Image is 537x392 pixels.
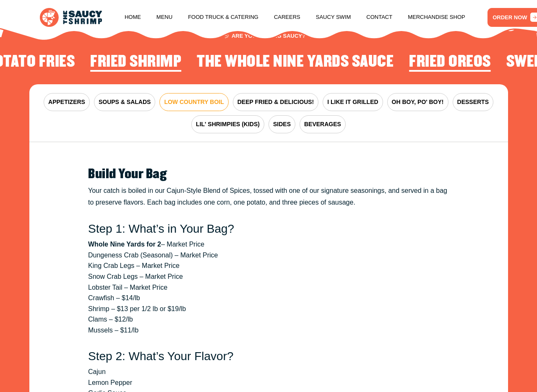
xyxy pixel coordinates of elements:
[457,98,489,106] span: DESSERTS
[191,115,264,133] button: LIL' SHRIMPIES (KIDS)
[197,53,394,71] h2: The Whole Nine Yards Sauce
[94,93,155,111] button: SOUPS & SALADS
[88,222,449,236] h3: Step 1: What’s in Your Bag?
[88,349,449,363] h3: Step 2: What’s Your Flavor?
[44,93,90,111] button: APPETIZERS
[366,1,392,33] a: Contact
[90,53,181,71] h2: Fried Shrimp
[88,260,449,271] li: King Crab Legs – Market Price
[88,250,449,261] li: Dungeness Crab (Seasonal) – Market Price
[88,271,449,282] li: Snow Crab Legs – Market Price
[88,304,449,314] li: Shrimp – $13 per 1/2 lb or $19/lb
[125,1,141,33] a: Home
[88,377,449,388] li: Lemon Pepper
[188,1,258,33] a: Food Truck & Catering
[88,241,161,248] strong: Whole Nine Yards for 2
[48,98,85,106] span: APPETIZERS
[300,115,346,133] button: BEVERAGES
[88,185,449,208] p: Your catch is boiled in our Cajun-Style Blend of Spices, tossed with one of our signature seasoni...
[392,98,444,106] span: OH BOY, PO' BOY!
[233,93,319,111] button: DEEP FRIED & DELICIOUS!
[99,98,151,106] span: SOUPS & SALADS
[88,167,449,182] h2: Build Your Bag
[88,239,449,250] li: – Market Price
[88,282,449,293] li: Lobster Tail – Market Price
[156,1,172,33] a: Menu
[88,293,449,304] li: Crawfish – $14/lb
[197,53,394,73] li: 2 of 4
[409,53,491,73] li: 3 of 4
[408,1,465,33] a: Merchandise Shop
[159,93,228,111] button: LOW COUNTRY BOIL
[40,8,102,27] img: logo
[409,53,491,71] h2: Fried Oreos
[88,314,449,325] li: Clams – $12/lb
[273,120,291,129] span: SIDES
[88,366,449,377] li: Cajun
[237,98,314,106] span: DEEP FRIED & DELICIOUS!
[88,325,449,336] li: Mussels – $11/lb
[304,120,341,129] span: BEVERAGES
[90,53,181,73] li: 1 of 4
[268,115,295,133] button: SIDES
[164,98,224,106] span: LOW COUNTRY BOIL
[196,120,260,129] span: LIL' SHRIMPIES (KIDS)
[453,93,493,111] button: DESSERTS
[274,1,300,33] a: Careers
[323,93,383,111] button: I LIKE IT GRILLED
[316,1,351,33] a: Saucy Swim
[387,93,448,111] button: OH BOY, PO' BOY!
[327,98,378,106] span: I LIKE IT GRILLED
